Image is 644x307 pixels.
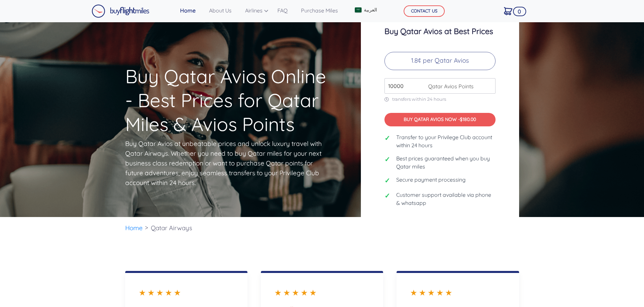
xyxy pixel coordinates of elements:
[92,3,149,20] a: Buy Flight Miles Logo
[384,154,391,164] span: ✓
[404,5,445,17] button: CONTACT US
[384,176,391,186] span: ✓
[92,4,149,18] img: Buy Flight Miles Logo
[384,191,391,201] span: ✓
[147,217,196,239] li: Qatar Airways
[275,4,290,17] a: FAQ
[125,224,143,232] a: Home
[125,26,335,136] h1: Buy Qatar Avios Online - Best Prices for Qatar Miles & Avios Points
[384,52,496,70] p: 1.8¢ per Qatar Avios
[364,6,377,13] span: العربية
[501,4,515,18] a: 0
[396,191,496,207] span: Customer support available via phone & whatsapp
[410,286,505,299] div: ★★★★★
[125,139,324,188] p: Buy Qatar Avios at unbeatable prices and unlock luxury travel with Qatar Airways. Whether you nee...
[396,154,496,171] span: Best prices guaranteed when you buy Qatar miles
[355,7,362,12] img: Arabic
[298,4,341,17] a: Purchase Miles
[384,133,391,143] span: ✓
[177,4,198,17] a: Home
[384,27,496,36] h3: Buy Qatar Avios at Best Prices
[504,7,512,15] img: Cart
[242,4,267,17] a: Airlines
[396,133,496,149] span: Transfer to your Privilege Club account within 24 hours
[425,82,474,90] span: Qatar Avios Points
[274,286,370,299] div: ★★★★★
[384,96,496,102] p: transfers within 24 hours
[396,176,466,184] span: Secure payment processing
[352,4,379,16] a: العربية
[139,286,234,299] div: ★★★★★
[206,4,234,17] a: About Us
[384,113,496,127] button: BUY QATAR AVIOS NOW -$180.00
[513,7,526,16] span: 0
[460,116,476,122] span: $180.00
